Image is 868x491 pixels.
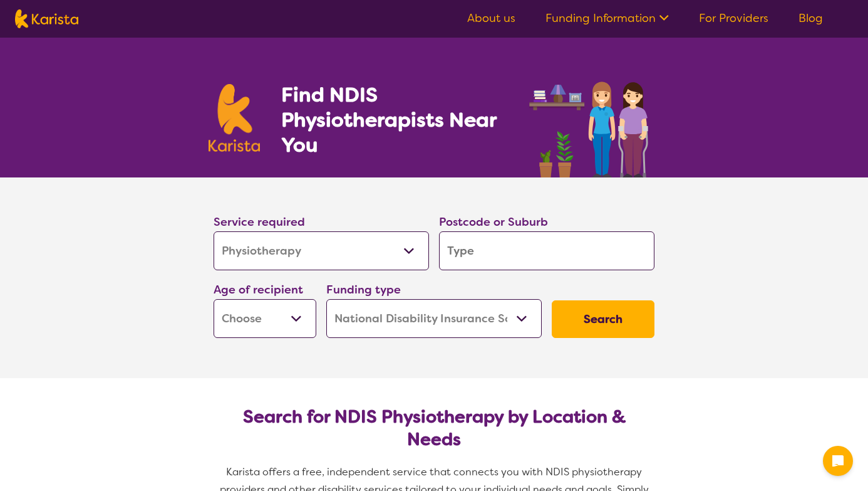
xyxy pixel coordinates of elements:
[545,11,669,26] a: Funding Information
[209,84,260,152] img: Karista logo
[439,231,654,270] input: Type
[214,282,303,297] label: Age of recipient
[467,11,515,26] a: About us
[798,11,823,26] a: Blog
[214,214,305,230] label: Service required
[281,82,513,157] h1: Find NDIS Physiotherapists Near You
[525,68,659,177] img: physiotherapy
[439,214,548,230] label: Postcode or Suburb
[699,11,768,26] a: For Providers
[15,9,78,28] img: Karista logo
[224,406,644,451] h2: Search for NDIS Physiotherapy by Location & Needs
[552,300,654,338] button: Search
[326,282,401,297] label: Funding type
